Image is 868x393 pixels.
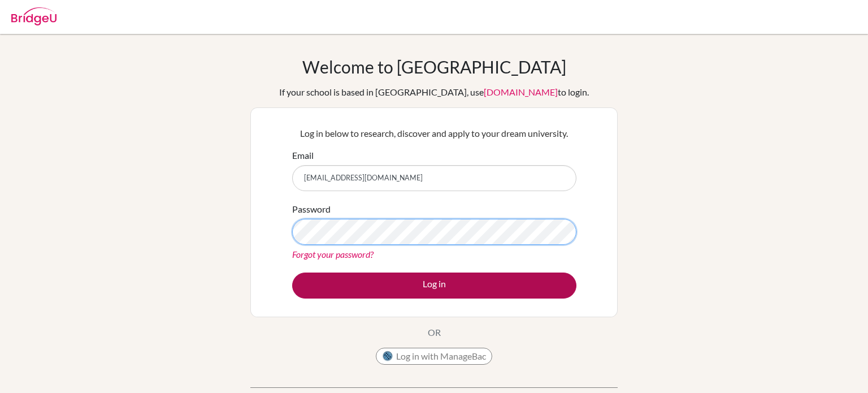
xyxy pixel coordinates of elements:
[292,273,576,299] button: Log in
[302,57,566,77] h1: Welcome to [GEOGRAPHIC_DATA]
[292,202,331,216] label: Password
[292,127,576,140] p: Log in below to research, discover and apply to your dream university.
[428,326,441,339] p: OR
[292,249,374,260] a: Forgot your password?
[484,87,558,97] a: [DOMAIN_NAME]
[11,7,57,25] img: Bridge-U
[292,149,314,162] label: Email
[279,85,589,99] div: If your school is based in [GEOGRAPHIC_DATA], use to login.
[376,348,492,365] button: Log in with ManageBac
